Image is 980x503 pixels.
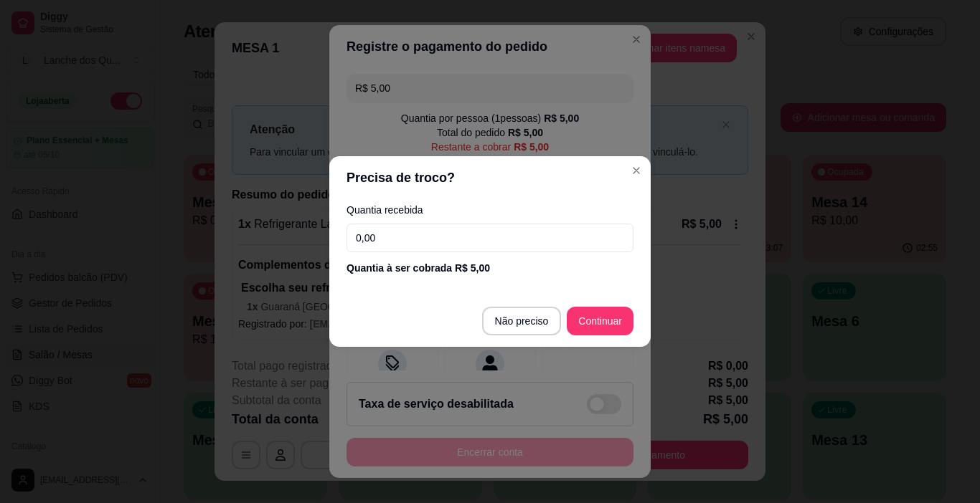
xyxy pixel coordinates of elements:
[625,159,648,182] button: Close
[347,261,633,275] div: Quantia à ser cobrada R$ 5,00
[482,307,562,335] button: Não preciso
[329,156,651,199] header: Precisa de troco?
[567,307,633,335] button: Continuar
[347,205,633,215] label: Quantia recebida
